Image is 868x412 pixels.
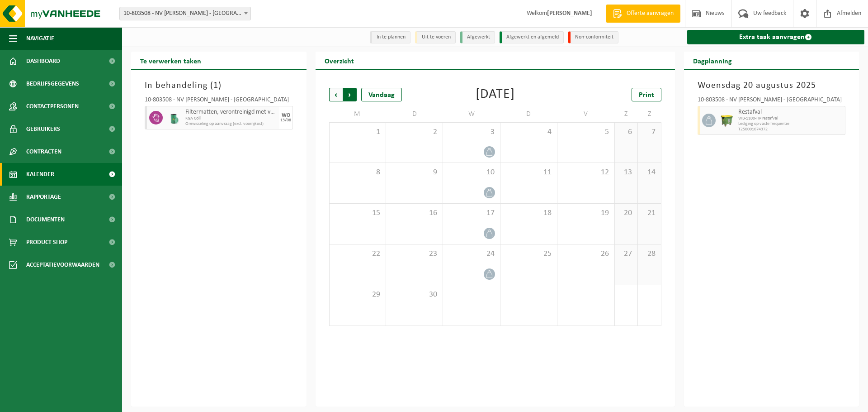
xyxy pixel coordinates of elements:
[334,208,381,218] span: 15
[185,116,277,121] span: KGA Colli
[687,30,865,44] a: Extra taak aanvragen
[698,79,846,92] h3: Woensdag 20 augustus 2025
[334,168,381,177] span: 8
[443,106,500,122] td: W
[391,290,438,300] span: 30
[391,127,438,137] span: 2
[316,52,363,69] h2: Overzicht
[557,106,614,122] td: V
[448,249,495,259] span: 24
[738,121,843,127] span: Lediging op vaste frequentie
[638,106,661,122] td: Z
[334,249,381,259] span: 22
[642,127,656,137] span: 7
[562,249,609,259] span: 26
[26,118,60,140] span: Gebruikers
[386,106,443,122] td: D
[26,231,67,254] span: Product Shop
[500,106,557,122] td: D
[26,95,79,118] span: Contactpersonen
[391,168,438,177] span: 9
[642,168,656,177] span: 14
[185,121,277,127] span: Omwisseling op aanvraag (excl. voorrijkost)
[738,127,843,132] span: T250001674372
[476,88,515,101] div: [DATE]
[280,118,291,123] div: 13/08
[329,106,386,122] td: M
[213,81,218,90] span: 1
[505,249,552,259] span: 25
[632,88,661,101] a: Print
[145,79,293,92] h3: In behandeling ( )
[606,5,680,23] a: Offerte aanvragen
[720,114,734,127] img: WB-1100-HPE-GN-50
[547,10,592,17] strong: [PERSON_NAME]
[684,52,741,69] h2: Dagplanning
[619,168,633,177] span: 13
[639,91,654,99] span: Print
[738,116,843,121] span: WB-1100-HP restafval
[562,208,609,218] span: 19
[343,88,357,101] span: Volgende
[26,208,65,231] span: Documenten
[391,249,438,259] span: 23
[448,168,495,177] span: 10
[26,140,61,163] span: Contracten
[415,31,456,43] li: Uit te voeren
[500,31,564,43] li: Afgewerkt en afgemeld
[642,249,656,259] span: 28
[370,31,410,43] li: In te plannen
[562,168,609,177] span: 12
[26,72,79,95] span: Bedrijfsgegevens
[505,168,552,177] span: 11
[619,127,633,137] span: 6
[642,208,656,218] span: 21
[26,254,99,276] span: Acceptatievoorwaarden
[448,208,495,218] span: 17
[119,7,251,20] span: 10-803508 - NV ANDRE DE WITTE - LOKEREN
[329,88,343,101] span: Vorige
[334,290,381,300] span: 29
[562,127,609,137] span: 5
[120,7,250,20] span: 10-803508 - NV ANDRE DE WITTE - LOKEREN
[624,9,676,18] span: Offerte aanvragen
[185,109,277,116] span: Filtermatten, verontreinigd met verf
[615,106,638,122] td: Z
[131,52,210,69] h2: Te verwerken taken
[145,97,293,106] div: 10-803508 - NV [PERSON_NAME] - [GEOGRAPHIC_DATA]
[26,50,60,72] span: Dashboard
[334,127,381,137] span: 1
[448,127,495,137] span: 3
[26,186,61,208] span: Rapportage
[568,31,618,43] li: Non-conformiteit
[26,27,54,50] span: Navigatie
[282,113,290,118] div: WO
[505,208,552,218] span: 18
[391,208,438,218] span: 16
[505,127,552,137] span: 4
[460,31,495,43] li: Afgewerkt
[738,109,843,116] span: Restafval
[619,249,633,259] span: 27
[167,111,181,125] img: PB-OT-0200-MET-00-02
[361,88,402,101] div: Vandaag
[698,97,846,106] div: 10-803508 - NV [PERSON_NAME] - [GEOGRAPHIC_DATA]
[26,163,54,186] span: Kalender
[619,208,633,218] span: 20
